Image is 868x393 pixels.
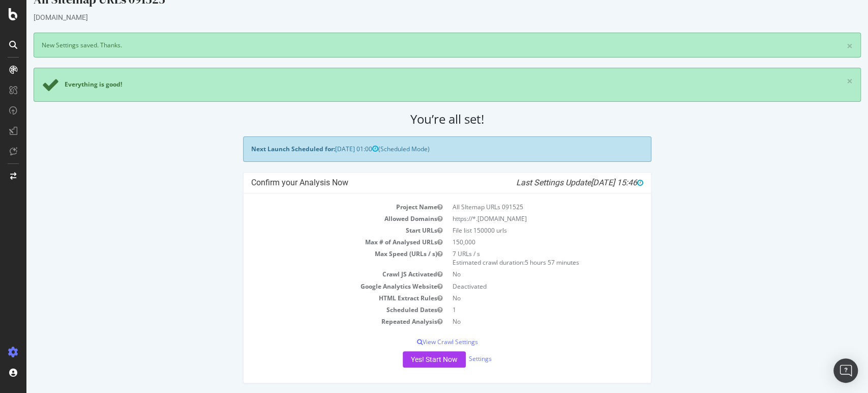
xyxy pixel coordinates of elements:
div: Open Intercom Messenger [833,358,858,383]
strong: Next Launch Scheduled for: [225,145,309,153]
span: [DATE] 01:00 [309,145,352,153]
a: × [820,41,826,51]
h2: You’re all set! [7,112,834,126]
a: Settings [442,354,465,363]
button: Yes! Start Now [376,351,439,368]
td: Google Analytics Website [225,280,421,292]
td: Crawl JS Activated [225,268,421,280]
h4: Confirm your Analysis Now [225,178,617,188]
td: Project Name [225,201,421,213]
td: Deactivated [421,280,617,292]
td: Repeated Analysis [225,316,421,327]
td: All SItemap URLs 091525 [421,201,617,213]
td: No [421,292,617,304]
td: Max Speed (URLs / s) [225,248,421,268]
td: 150,000 [421,236,617,248]
td: https://*.[DOMAIN_NAME] [421,213,617,224]
td: 7 URLs / s Estimated crawl duration: [421,248,617,268]
i: Last Settings Update [490,178,617,188]
td: File list 150000 urls [421,224,617,236]
td: No [421,316,617,327]
span: [DATE] 15:46 [564,178,617,187]
span: 5 hours 57 minutes [498,258,553,267]
div: Everything is good! [38,80,96,89]
td: Scheduled Dates [225,304,421,316]
p: View Crawl Settings [225,338,617,346]
div: [DOMAIN_NAME] [7,12,834,22]
div: (Scheduled Mode) [217,136,625,161]
td: Max # of Analysed URLs [225,236,421,248]
a: × [820,76,826,87]
td: No [421,268,617,280]
td: Start URLs [225,224,421,236]
td: 1 [421,304,617,316]
div: New Settings saved. Thanks. [7,33,834,58]
td: Allowed Domains [225,213,421,224]
td: HTML Extract Rules [225,292,421,304]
